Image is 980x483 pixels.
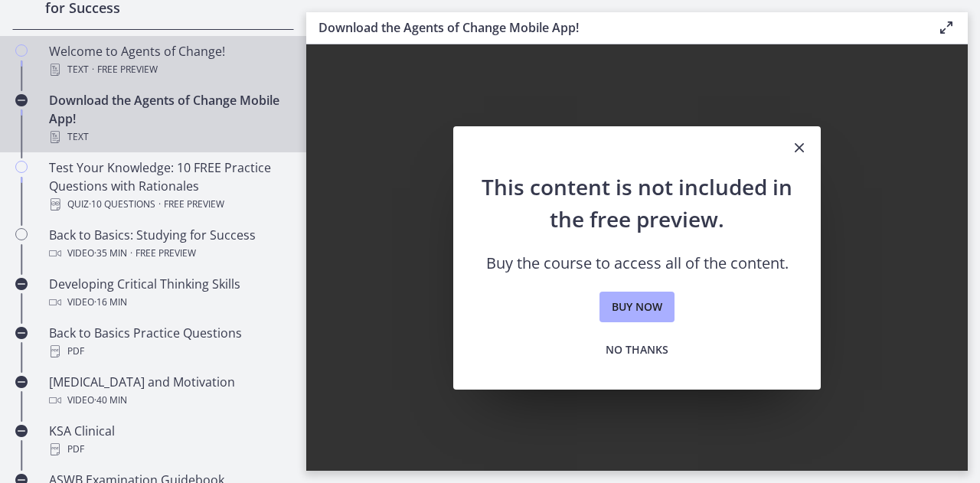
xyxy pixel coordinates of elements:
span: · 16 min [94,293,127,312]
button: Close [778,126,821,171]
span: Buy now [612,298,662,316]
p: Buy the course to access all of the content. [478,253,796,273]
span: · 10 Questions [89,195,155,214]
div: Video [49,391,288,410]
div: KSA Clinical [49,422,288,459]
div: PDF [49,440,288,459]
div: Text [49,128,288,146]
span: Free preview [164,195,224,214]
span: · 35 min [94,244,127,263]
h3: Download the Agents of Change Mobile App! [318,18,913,37]
span: · 40 min [94,391,127,410]
span: · [130,244,132,263]
div: Developing Critical Thinking Skills [49,275,288,312]
button: No thanks [593,335,681,365]
div: Back to Basics Practice Questions [49,324,288,361]
div: Welcome to Agents of Change! [49,42,288,79]
div: Video [49,293,288,312]
span: · [158,195,161,214]
div: Download the Agents of Change Mobile App! [49,91,288,146]
a: Buy now [599,292,675,322]
div: Back to Basics: Studying for Success [49,226,288,263]
div: Text [49,60,288,79]
div: Quiz [49,195,288,214]
span: Free preview [136,244,196,263]
span: Free preview [97,60,158,79]
div: Test Your Knowledge: 10 FREE Practice Questions with Rationales [49,158,288,214]
div: Video [49,244,288,263]
span: No thanks [606,341,668,359]
span: · [92,60,94,79]
h2: This content is not included in the free preview. [478,171,796,235]
div: [MEDICAL_DATA] and Motivation [49,373,288,410]
div: PDF [49,342,288,361]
